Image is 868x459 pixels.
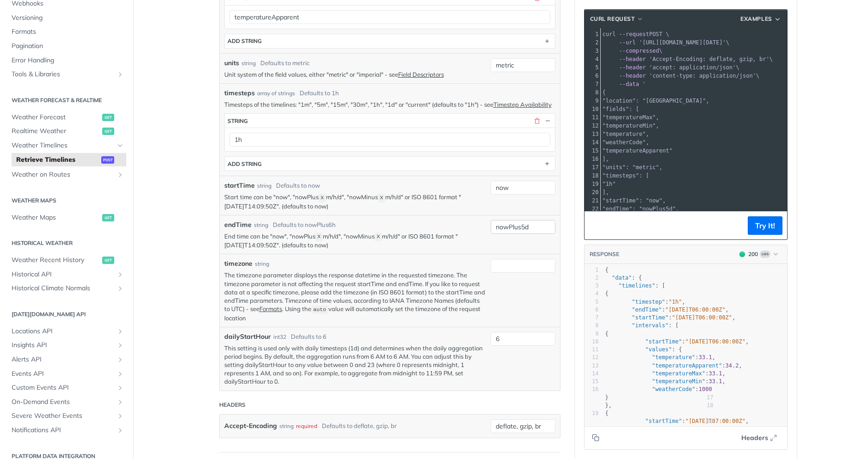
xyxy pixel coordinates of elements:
button: 200200Log [735,250,782,259]
span: --header [619,56,646,62]
span: : { [605,346,682,353]
div: Defaults to deflate, gzip, br [322,419,397,433]
div: 11 [585,113,600,122]
button: Show subpages for Locations API [117,328,124,335]
span: { [605,330,609,337]
div: 200 [748,250,758,258]
span: 'Accept-Encoding: deflate, gzip, br' [649,56,770,62]
span: "temperature", [603,131,649,137]
a: Weather Forecastget [7,110,126,124]
a: Versioning [7,11,126,25]
span: Historical Climate Normals [12,284,114,293]
div: string [257,182,271,190]
span: : { [605,275,642,281]
button: cURL Request [587,14,647,24]
span: "units": "metric", [603,164,663,171]
span: --header [619,73,646,79]
div: 21 [585,426,599,434]
span: \ [603,64,739,71]
span: 'content-type: application/json' [649,73,756,79]
div: int32 [273,333,286,341]
span: \ [603,39,730,46]
div: string [255,260,269,268]
button: Show subpages for Insights API [117,342,124,349]
button: Show subpages for Historical Climate Normals [117,285,124,292]
button: ADD string [225,34,555,48]
span: "startTime": "now", [603,197,666,204]
div: 21 [585,196,600,205]
span: post [101,156,114,164]
span: "endTime" [632,306,662,313]
span: "temperatureMax" [652,370,706,377]
div: required [296,419,317,433]
div: 10 [585,105,600,113]
div: 2 [585,274,599,282]
button: string [225,114,555,128]
span: curl [603,31,616,37]
div: 1 [585,266,599,274]
label: timezone [224,259,252,269]
span: Events API [12,369,114,379]
div: 22 [585,205,600,213]
label: Accept-Encoding [224,419,277,433]
button: Examples [737,14,784,24]
span: Weather Maps [12,213,100,222]
a: Pagination [7,39,126,53]
div: 15 [585,378,599,386]
div: 13 [585,362,599,370]
button: Show subpages for Alerts API [117,356,124,363]
span: : , [605,299,686,305]
div: string [279,419,294,433]
span: "location": "[GEOGRAPHIC_DATA]", [603,98,709,104]
span: auto [313,306,326,313]
span: Tools & Libraries [12,70,114,79]
button: Show subpages for Tools & Libraries [117,71,124,78]
span: ' [642,81,646,87]
a: Weather on RoutesShow subpages for Weather on Routes [7,168,126,182]
span: "temperatureApparent" [652,362,722,369]
button: ADD string [225,157,555,171]
span: { [605,410,609,416]
a: Timestep Availability [493,101,552,108]
div: Headers [219,401,246,409]
button: Hide subpages for Weather Timelines [117,142,124,149]
span: On-Demand Events [12,398,114,407]
button: Show subpages for Notifications API [117,427,124,434]
a: Weather Recent Historyget [7,253,126,267]
div: 17 [585,163,600,171]
span: 34.2 [726,362,739,369]
span: "temperatureApparent" [603,147,673,154]
span: 'accept: application/json' [649,64,736,71]
span: \ [603,56,773,62]
span: Notifications API [12,426,114,435]
p: This setting is used only with daily timesteps (1d) and determines when the daily aggregation per... [224,344,486,386]
div: 15 [585,147,600,155]
h2: Weather Forecast & realtime [7,96,126,104]
span: get [102,214,114,221]
span: \ [603,48,663,54]
div: ADD string [228,37,262,44]
div: array of strings [257,89,295,98]
div: Defaults to now [276,181,320,190]
div: 17 [699,394,714,402]
div: 8 [585,88,600,97]
span: "temperatureMin" [652,378,706,385]
div: 9 [585,97,600,105]
span: "startTime" [632,314,668,321]
p: Timesteps of the timelines: "1m", "5m", "15m", "30m", "1h", "1d" or "current" (defaults to "1h") ... [224,100,555,109]
div: Defaults to metric [260,59,309,68]
div: 8 [585,322,599,330]
span: "timesteps": [ [603,172,649,179]
span: : , [605,378,726,385]
span: "temperatureMin", [603,122,659,129]
span: 1000 [699,386,712,392]
a: Events APIShow subpages for Events API [7,367,126,381]
a: Insights APIShow subpages for Insights API [7,338,126,352]
span: Locations API [12,327,114,336]
span: Retrieve Timelines [16,155,99,165]
span: : , [605,314,736,321]
button: Hide [544,116,552,125]
div: 9 [585,330,599,338]
span: Historical API [12,270,114,279]
h2: [DATE][DOMAIN_NAME] API [7,310,126,318]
